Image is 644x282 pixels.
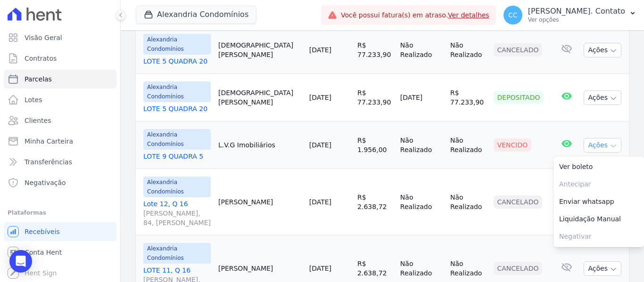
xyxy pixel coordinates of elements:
span: Negativação [25,178,66,187]
div: Cancelado [494,43,543,56]
span: [PERSON_NAME], 84, [PERSON_NAME] [143,209,211,227]
a: LOTE 5 QUADRA 20 [143,56,211,66]
a: LOTE 9 QUADRA 5 [143,152,211,161]
span: Visão Geral [25,33,62,42]
span: Antecipar [553,176,644,193]
a: Clientes [4,111,116,130]
span: Alexandria Condomínios [143,81,211,102]
p: [PERSON_NAME]. Contato [528,7,625,16]
button: Ações [584,90,621,105]
td: R$ 1.956,00 [354,121,396,169]
span: Alexandria Condomínios [143,34,211,55]
div: Open Intercom Messenger [9,250,32,273]
a: Recebíveis [4,222,116,241]
a: Contratos [4,49,116,68]
a: Visão Geral [4,28,116,47]
td: Não Realizado [396,169,446,235]
span: Parcelas [25,74,52,84]
a: Parcelas [4,70,116,89]
div: Depositado [494,91,544,104]
td: R$ 77.233,90 [354,26,396,74]
a: Minha Carteira [4,132,116,151]
td: Não Realizado [446,121,490,169]
td: [DEMOGRAPHIC_DATA][PERSON_NAME] [215,26,305,74]
a: [DATE] [309,46,331,54]
a: Ver boleto [553,158,644,176]
div: Cancelado [494,195,543,209]
a: [DATE] [309,198,331,206]
a: Ver detalhes [448,11,489,19]
td: R$ 2.638,72 [354,169,396,235]
button: Ações [584,43,621,57]
span: Alexandria Condomínios [143,177,211,197]
span: Lotes [25,95,42,105]
a: Lote 12, Q 16[PERSON_NAME], 84, [PERSON_NAME] [143,199,211,227]
td: R$ 77.233,90 [446,74,490,121]
a: [DATE] [309,141,331,149]
a: Lotes [4,90,116,109]
td: [PERSON_NAME] [215,169,305,235]
td: [DEMOGRAPHIC_DATA][PERSON_NAME] [215,74,305,121]
span: Negativar [553,228,644,245]
div: Vencido [494,138,532,152]
span: Alexandria Condomínios [143,243,211,264]
p: Ver opções [528,16,625,24]
div: Plataformas [8,207,113,218]
button: Alexandria Condomínios [136,6,256,24]
span: Clientes [25,116,51,125]
span: Recebíveis [25,227,60,236]
span: Minha Carteira [25,137,73,146]
a: Enviar whatsapp [553,193,644,210]
a: Negativação [4,173,116,192]
button: CC [PERSON_NAME]. Contato Ver opções [496,2,644,28]
button: Ações [584,261,621,276]
a: [DATE] [309,94,331,101]
div: Cancelado [494,262,543,275]
td: Não Realizado [396,121,446,169]
a: Transferências [4,153,116,171]
td: Não Realizado [396,26,446,74]
a: [DATE] [309,265,331,272]
span: CC [508,12,518,18]
span: Você possui fatura(s) em atraso. [341,10,489,20]
span: Transferências [25,157,72,167]
td: Não Realizado [446,26,490,74]
a: LOTE 5 QUADRA 20 [143,104,211,113]
span: Conta Hent [25,248,62,257]
span: Alexandria Condomínios [143,129,211,150]
td: Não Realizado [446,169,490,235]
td: L.V.G Imobiliários [215,121,305,169]
span: Contratos [25,54,57,63]
a: Conta Hent [4,243,116,262]
button: Ações [584,138,621,153]
a: Liquidação Manual [553,210,644,228]
td: [DATE] [396,74,446,121]
td: R$ 77.233,90 [354,74,396,121]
